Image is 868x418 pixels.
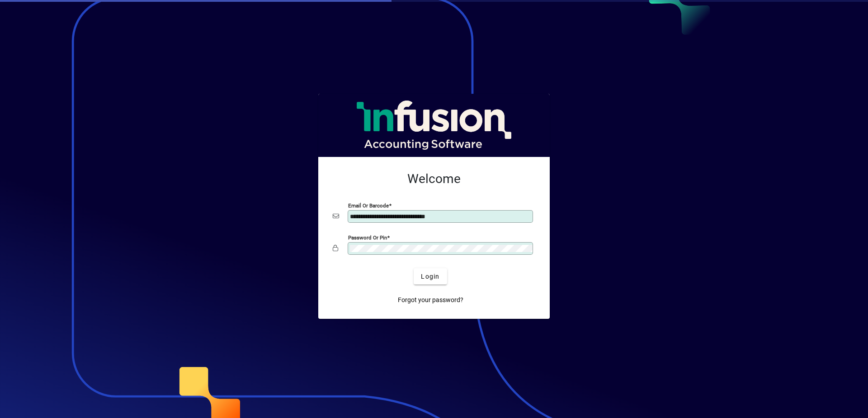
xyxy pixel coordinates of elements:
[414,268,447,285] button: Login
[421,272,439,281] span: Login
[348,202,389,209] mat-label: Email or Barcode
[394,292,467,308] a: Forgot your password?
[348,234,387,241] mat-label: Password or Pin
[398,295,463,305] span: Forgot your password?
[333,171,535,187] h2: Welcome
